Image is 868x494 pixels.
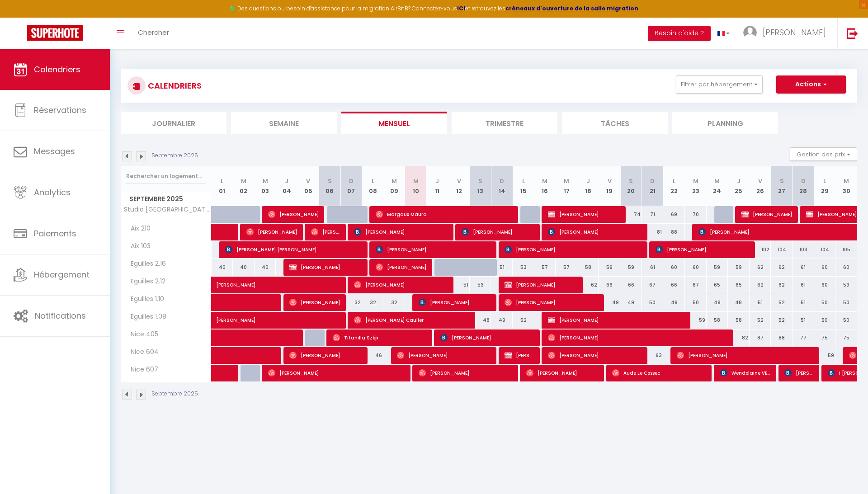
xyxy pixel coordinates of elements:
div: 40 [233,259,255,276]
span: [PERSON_NAME] [784,364,813,381]
div: 62 [577,277,599,293]
th: 25 [728,166,750,206]
th: 04 [276,166,297,206]
span: [PERSON_NAME] [548,223,642,240]
div: 32 [340,294,362,311]
span: [PERSON_NAME] [548,347,642,364]
div: 62 [750,259,771,276]
img: ... [743,26,757,39]
div: 87 [750,329,771,346]
li: Semaine [231,112,337,134]
th: 02 [233,166,255,206]
th: 18 [577,166,599,206]
span: [PERSON_NAME] [548,329,729,346]
th: 20 [620,166,642,206]
abbr: M [693,177,698,185]
div: 63 [642,347,664,364]
div: 75 [835,329,857,346]
abbr: V [758,177,762,185]
input: Rechercher un logement... [126,168,206,184]
th: 05 [297,166,319,206]
span: Eguilles 2.12 [123,277,168,287]
div: 88 [771,329,793,346]
span: Nice 405 [123,329,160,339]
div: 60 [663,259,685,276]
a: créneaux d'ouverture de la salle migration [505,5,638,12]
span: [PERSON_NAME] [548,311,685,329]
abbr: M [564,177,569,185]
button: Besoin d'aide ? [648,26,711,41]
span: Wendolaine VERDI [720,364,771,381]
abbr: V [457,177,461,185]
div: 49 [620,294,642,311]
span: Nice 604 [123,347,161,357]
span: [PERSON_NAME] [419,364,513,381]
abbr: L [823,177,826,185]
span: [PERSON_NAME] [289,259,362,276]
abbr: M [392,177,397,185]
div: 60 [685,259,707,276]
div: 57 [556,259,577,276]
div: 71 [642,206,664,223]
button: Ouvrir le widget de chat LiveChat [7,4,34,31]
div: 61 [793,259,814,276]
abbr: S [780,177,784,185]
span: [PERSON_NAME] [397,347,491,364]
span: [PERSON_NAME] Caulier [354,311,470,329]
th: 30 [835,166,857,206]
th: 24 [707,166,728,206]
div: 46 [362,347,384,364]
div: 51 [793,294,814,311]
button: Filtrer par hébergement [676,75,763,94]
span: [PERSON_NAME] [419,294,491,311]
abbr: L [522,177,525,185]
a: Chercher [131,18,176,49]
div: 59 [599,259,620,276]
div: 52 [771,312,793,329]
span: [PERSON_NAME] [289,294,340,311]
abbr: D [801,177,806,185]
span: [PERSON_NAME] [376,259,426,276]
abbr: M [714,177,720,185]
span: [PERSON_NAME] [505,276,577,293]
div: 51 [491,259,513,276]
div: 77 [793,329,814,346]
span: Chercher [138,28,169,37]
div: 61 [793,277,814,293]
a: ... [PERSON_NAME] [736,18,837,49]
div: 65 [728,277,750,293]
div: 50 [685,294,707,311]
div: 66 [663,277,685,293]
th: 26 [750,166,771,206]
div: 50 [642,294,664,311]
div: 48 [728,294,750,311]
div: 59 [835,277,857,293]
div: 59 [814,347,836,364]
p: Septembre 2025 [151,390,198,398]
div: 66 [599,277,620,293]
span: [PERSON_NAME] [246,223,297,240]
th: 12 [448,166,470,206]
a: [PERSON_NAME] [212,277,233,294]
span: Aix 210 [123,224,156,234]
span: Hébergement [34,269,90,280]
div: 52 [771,294,793,311]
abbr: J [285,177,288,185]
th: 09 [383,166,405,206]
div: 75 [814,329,836,346]
div: 58 [707,312,728,329]
div: 50 [814,312,836,329]
th: 21 [642,166,664,206]
div: 52 [513,312,534,329]
abbr: J [737,177,741,185]
span: Aude Le Cossec [612,364,706,381]
div: 48 [470,312,491,329]
a: [PERSON_NAME] [212,312,233,329]
div: 59 [707,259,728,276]
span: [PERSON_NAME] [354,276,448,293]
abbr: S [629,177,633,185]
span: [PERSON_NAME] [289,347,362,364]
button: Actions [776,75,846,94]
abbr: M [844,177,849,185]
